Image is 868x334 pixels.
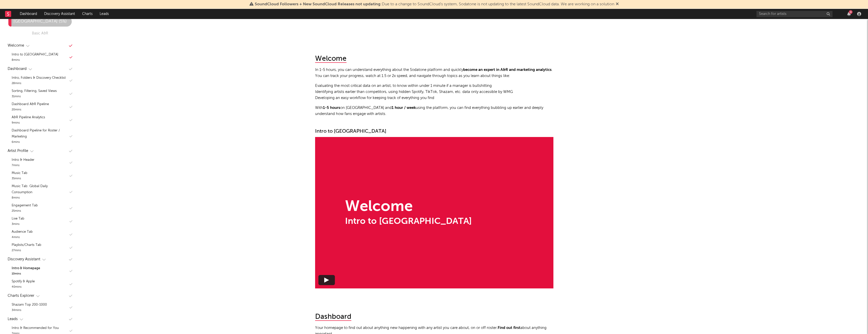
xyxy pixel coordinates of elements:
div: Audience Tab [12,229,33,235]
div: Intro & Homepage [12,265,40,271]
div: Intro, Folders & Discovery Checklist [12,75,66,81]
div: Artist Profile [8,148,28,154]
div: 25 mins [12,209,38,214]
div: Intro to [GEOGRAPHIC_DATA] [345,217,472,226]
strong: Find out first [498,326,520,330]
div: 10 mins [12,271,40,277]
div: Welcome [315,55,347,63]
div: 27 mins [12,248,41,253]
strong: 1 hour / week [392,106,416,110]
div: Intro & Recommended for You [12,325,59,331]
li: Identifying artists earlier than competitors, using hidden Spotify, TikTok, Shazam, etc. data onl... [315,89,553,95]
button: 9 [847,12,851,16]
strong: become an expert in A&R and marketing analytics [463,68,552,72]
div: Dashboard [315,313,351,321]
a: Dashboard [16,9,41,19]
div: Music Tab: Global Daily Consumption [12,183,68,195]
div: Intro & Header [12,157,34,163]
div: 9 mins [12,121,45,126]
div: Discovery Assistant [8,256,40,262]
span: Dismiss [616,2,619,6]
div: Dashboard A&R Pipeline [12,101,49,107]
div: 3 mins [12,222,24,227]
a: Leads [96,9,112,19]
div: 40 mins [12,285,35,290]
div: Sorting, Filtering, Saved Views [12,88,57,94]
div: 35 mins [12,176,27,181]
div: 7 mins [12,163,34,168]
div: 34 mins [12,308,47,313]
div: [GEOGRAPHIC_DATA] ( 5 %) [8,18,72,25]
div: Music Tab [12,170,27,176]
div: Intro to [GEOGRAPHIC_DATA] [12,52,58,58]
div: Playlists/Charts Tab [12,242,41,248]
a: Discovery Assistant [41,9,79,19]
div: Shazam Top 200-1000 [12,302,47,308]
div: Welcome [8,43,24,49]
div: 20 mins [12,107,49,112]
span: SoundCloud Followers + New SoundCloud Releases not updating [255,2,381,6]
div: Dashboard Pipeline for Roster / Marketing [12,128,68,140]
div: Spotify & Apple [12,279,35,285]
p: In 1-5 hours, you can understand everything about the Sodatone platform and quickly . You can tra... [315,67,553,79]
div: 31 mins [12,94,57,99]
div: 8 mins [12,195,68,201]
div: 28 mins [12,81,66,86]
div: 9 [849,10,853,14]
div: A&R Pipeline Analytics [12,114,45,121]
span: : Due to a change to SoundCloud's system, Sodatone is not updating to the latest SoundCloud data.... [255,2,614,6]
div: Charts Explorer [8,293,34,299]
div: Leads [8,316,18,322]
div: 6 mins [12,140,68,145]
li: Evaluating the most critical data on an artist, to know within under 1 minute if a manager is bul... [315,83,553,89]
div: Dashboard [8,66,27,72]
p: With on [GEOGRAPHIC_DATA] and using the platform, you can find everything bubbling up earlier and... [315,105,553,117]
div: Welcome [345,199,472,214]
li: Developing an easy workflow for keeping track of everything you find [315,95,553,101]
div: Basic A&R [32,30,48,36]
div: Intro to [GEOGRAPHIC_DATA] [315,128,553,134]
div: 4 mins [12,235,33,240]
input: Search for artists [756,11,833,17]
div: Engagement Tab [12,203,38,209]
div: 8 mins [12,58,58,63]
div: Live Tab [12,216,24,222]
strong: 1-5 hours [323,106,340,110]
a: Charts [79,9,96,19]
